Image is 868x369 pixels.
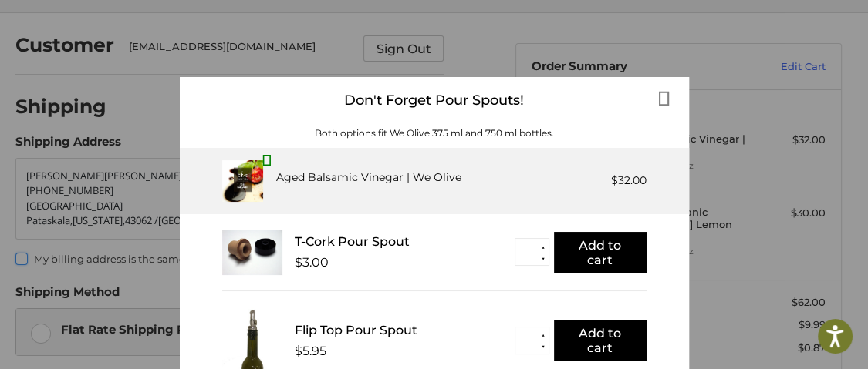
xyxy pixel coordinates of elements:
img: T_Cork__22625.1711686153.233.225.jpg [222,230,282,275]
button: ▲ [537,330,549,341]
div: Both options fit We Olive 375 ml and 750 ml bottles. [180,126,689,140]
div: T-Cork Pour Spout [295,234,515,249]
button: Add to cart [554,320,647,361]
button: ▲ [537,241,549,253]
button: ▼ [537,341,549,353]
div: $3.00 [295,255,329,270]
div: Don't Forget Pour Spouts! [180,77,689,124]
div: Aged Balsamic Vinegar | We Olive [275,169,461,186]
p: We're away right now. Please check back later! [22,23,174,35]
div: $32.00 [611,173,647,189]
div: $5.95 [295,344,326,358]
button: Open LiveChat chat widget [177,20,196,39]
button: ▼ [537,253,549,264]
button: Add to cart [554,232,647,273]
div: Flip Top Pour Spout [295,323,515,337]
